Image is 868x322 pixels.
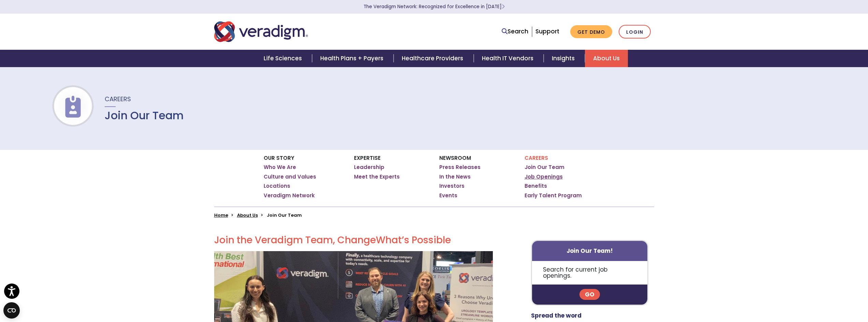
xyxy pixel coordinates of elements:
[264,192,315,199] a: Veradigm Network
[354,164,384,171] a: Leadership
[214,20,308,43] img: Veradigm logo
[264,164,296,171] a: Who We Are
[354,173,400,180] a: Meet the Experts
[531,311,582,320] strong: Spread the word
[570,25,612,39] a: Get Demo
[394,50,473,67] a: Healthcare Providers
[439,192,457,199] a: Events
[544,50,585,67] a: Insights
[105,109,184,122] h1: Join Our Team
[585,50,628,67] a: About Us
[439,183,465,189] a: Investors
[264,183,290,189] a: Locations
[502,3,505,10] span: Learn More
[312,50,394,67] a: Health Plans + Payers
[525,164,564,171] a: Join Our Team
[237,212,258,218] a: About Us
[579,289,600,300] a: Go
[567,247,613,255] strong: Join Our Team!
[255,50,312,67] a: Life Sciences
[474,50,544,67] a: Health IT Vendors
[439,173,471,180] a: In the News
[525,192,582,199] a: Early Talent Program
[439,164,481,171] a: Press Releases
[214,234,493,246] h2: Join the Veradigm Team, Change
[535,27,559,35] a: Support
[619,25,651,39] a: Login
[525,173,563,180] a: Job Openings
[376,233,451,247] span: What’s Possible
[502,27,528,36] a: Search
[3,302,20,319] button: Open CMP widget
[264,173,316,180] a: Culture and Values
[364,3,505,10] a: The Veradigm Network: Recognized for Excellence in [DATE]Learn More
[532,261,648,285] p: Search for current job openings.
[214,212,228,218] a: Home
[105,95,131,103] span: Careers
[525,183,547,189] a: Benefits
